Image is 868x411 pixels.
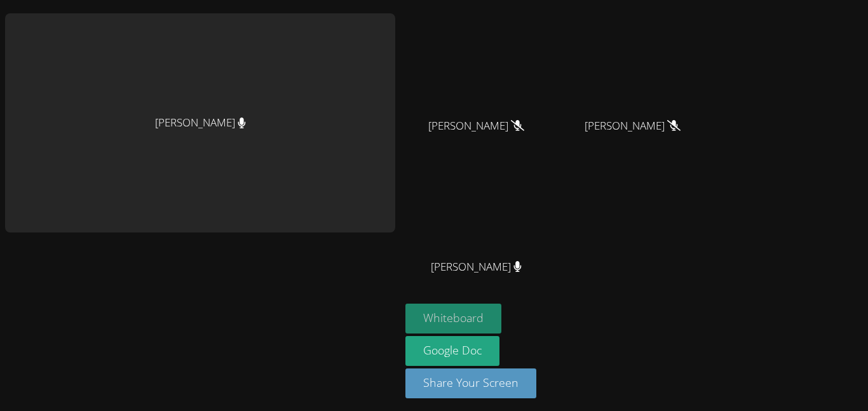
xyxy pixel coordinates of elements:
button: Whiteboard [405,304,501,334]
div: [PERSON_NAME] [5,13,395,233]
span: [PERSON_NAME] [585,117,681,135]
span: [PERSON_NAME] [431,258,522,276]
button: Share Your Screen [405,368,536,398]
span: [PERSON_NAME] [428,117,524,135]
a: Google Doc [405,336,499,366]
